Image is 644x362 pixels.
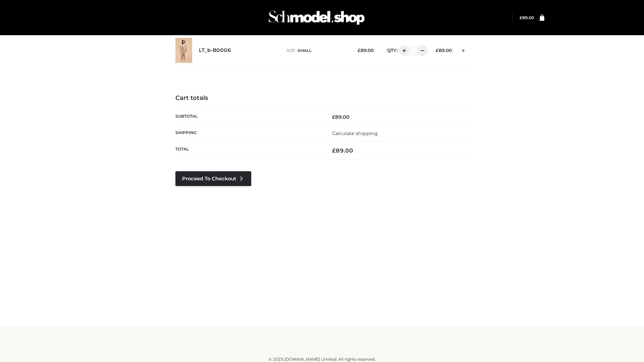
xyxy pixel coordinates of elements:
h4: Cart totals [175,95,469,102]
th: Shipping [175,125,322,141]
a: LT_b-B0006 [199,47,231,54]
bdi: 89.00 [332,147,353,154]
th: Subtotal [175,109,322,125]
bdi: 89.00 [520,15,534,20]
a: Calculate shipping [332,130,378,136]
bdi: 89.00 [358,48,374,53]
th: Total [175,142,322,160]
p: size : [286,48,347,54]
span: £ [332,114,335,120]
span: £ [358,48,361,53]
a: Remove this item [459,45,469,54]
bdi: 89.00 [332,114,350,120]
a: Proceed to Checkout [175,171,251,186]
span: £ [436,48,439,53]
span: £ [520,15,522,20]
div: QTY: [380,45,425,56]
span: £ [332,147,336,154]
span: SMALL [298,48,312,53]
bdi: 89.00 [436,48,452,53]
img: LT_b-B0006 - SMALL [175,38,192,63]
img: Schmodel Admin 964 [266,4,367,31]
a: £89.00 [520,15,534,20]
